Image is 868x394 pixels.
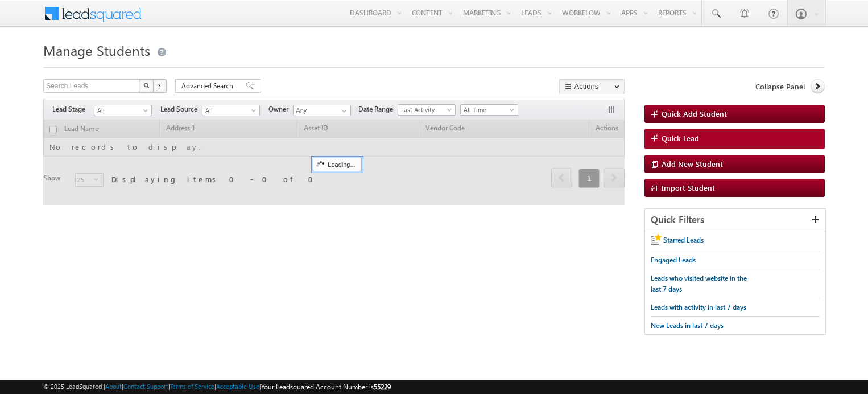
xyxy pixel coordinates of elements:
[559,79,625,93] button: Actions
[662,183,715,192] span: Import Student
[663,236,704,244] span: Starred Leads
[651,321,724,330] span: New Leads in last 7 days
[461,105,515,115] span: All Time
[313,158,361,171] div: Loading...
[216,383,259,390] a: Acceptable Use
[374,383,391,391] span: 55229
[644,129,825,149] a: Quick Lead
[143,83,149,88] img: Search
[398,104,456,116] a: Last Activity
[94,105,152,116] a: All
[662,133,699,143] span: Quick Lead
[261,383,391,391] span: Your Leadsquared Account Number is
[43,381,391,392] span: © 2025 LeadSquared | | | | |
[336,105,350,117] a: Show All Items
[662,159,723,169] span: Add New Student
[105,383,122,390] a: About
[662,109,727,118] span: Quick Add Student
[202,105,260,116] a: All
[293,105,351,116] input: Type to Search
[651,303,746,311] span: Leads with activity in last 7 days
[460,104,518,116] a: All Time
[181,81,237,91] span: Advanced Search
[651,274,747,293] span: Leads who visited website in the last 7 days
[755,81,805,92] span: Collapse Panel
[268,104,293,114] span: Owner
[645,209,825,231] div: Quick Filters
[158,81,163,91] span: ?
[398,105,452,115] span: Last Activity
[160,104,202,114] span: Lead Source
[202,105,257,116] span: All
[170,383,214,390] a: Terms of Service
[43,41,150,59] span: Manage Students
[123,383,168,390] a: Contact Support
[651,256,696,264] span: Engaged Leads
[94,105,148,116] span: All
[358,104,398,114] span: Date Range
[153,79,167,93] button: ?
[52,104,94,114] span: Lead Stage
